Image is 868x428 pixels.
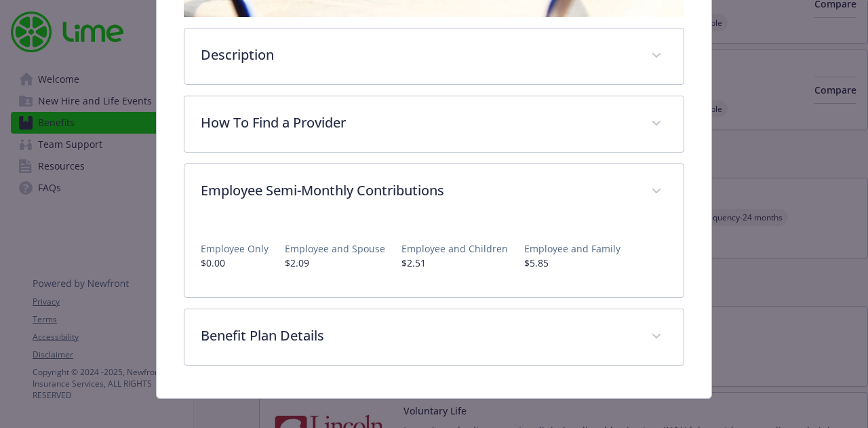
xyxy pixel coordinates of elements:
[184,220,683,297] div: Employee Semi-Monthly Contributions
[201,45,634,65] p: Description
[285,241,385,256] p: Employee and Spouse
[401,241,508,256] p: Employee and Children
[184,96,683,152] div: How To Find a Provider
[285,256,385,270] p: $2.09
[201,326,634,346] p: Benefit Plan Details
[524,256,620,270] p: $5.85
[201,256,269,270] p: $0.00
[201,241,269,256] p: Employee Only
[184,28,683,84] div: Description
[401,256,508,270] p: $2.51
[201,180,634,201] p: Employee Semi-Monthly Contributions
[201,113,634,133] p: How To Find a Provider
[524,241,620,256] p: Employee and Family
[184,309,683,365] div: Benefit Plan Details
[184,164,683,220] div: Employee Semi-Monthly Contributions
